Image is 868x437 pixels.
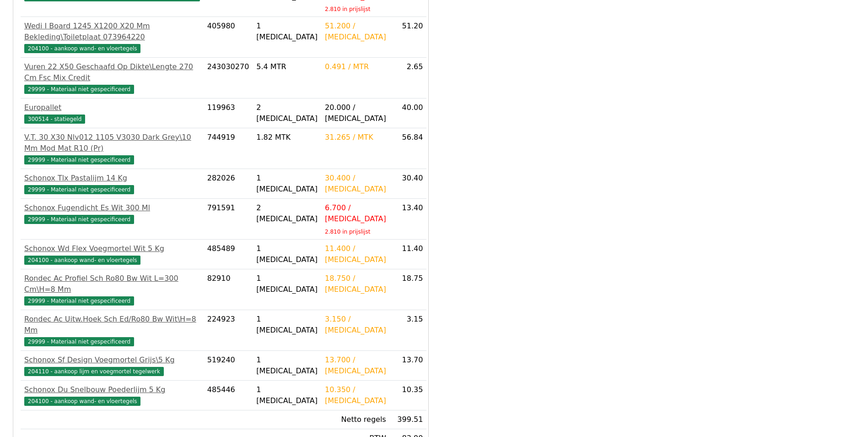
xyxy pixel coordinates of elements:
[256,132,318,143] div: 1.82 MTK
[325,6,370,12] sub: 2.810 in prijslijst
[325,273,386,295] div: 18.750 / [MEDICAL_DATA]
[256,173,318,195] div: 1 [MEDICAL_DATA]
[390,128,427,169] td: 56.84
[256,21,318,43] div: 1 [MEDICAL_DATA]
[24,337,134,346] span: 29999 - Materiaal niet gespecificeerd
[325,21,386,43] div: 51.200 / [MEDICAL_DATA]
[204,128,253,169] td: 744919
[390,310,427,351] td: 3.15
[321,410,390,429] td: Netto regels
[390,58,427,98] td: 2.65
[256,243,318,265] div: 1 [MEDICAL_DATA]
[24,132,200,165] a: V.T. 30 X30 Nlv012 1105 V3030 Dark Grey\10 Mm Mod Mat R10 (Pr)29999 - Materiaal niet gespecificeerd
[24,102,200,124] a: Europallet300514 - statiegeld
[204,310,253,351] td: 224923
[390,98,427,128] td: 40.00
[390,410,427,429] td: 399.51
[24,215,134,224] span: 29999 - Materiaal niet gespecificeerd
[24,85,134,94] span: 29999 - Materiaal niet gespecificeerd
[325,173,386,195] div: 30.400 / [MEDICAL_DATA]
[24,243,200,265] a: Schonox Wd Flex Voegmortel Wit 5 Kg204100 - aankoop wand- en vloertegels
[325,384,386,406] div: 10.350 / [MEDICAL_DATA]
[24,355,200,377] a: Schonox Sf Design Voegmortel Grijs\5 Kg204110 - aankoop lijm en voegmortel tegelwerk
[204,269,253,310] td: 82910
[325,243,386,265] div: 11.400 / [MEDICAL_DATA]
[325,132,386,143] div: 31.265 / MTK
[24,115,85,124] span: 300514 - statiegeld
[24,155,134,164] span: 29999 - Materiaal niet gespecificeerd
[325,229,370,235] sub: 2.810 in prijslijst
[256,273,318,295] div: 1 [MEDICAL_DATA]
[24,102,200,113] div: Europallet
[204,58,253,98] td: 243030270
[24,44,140,53] span: 204100 - aankoop wand- en vloertegels
[24,273,200,306] a: Rondec Ac Profiel Sch Ro80 Bw Wit L=300 Cm\H=8 Mm29999 - Materiaal niet gespecificeerd
[24,202,200,224] a: Schonox Fugendicht Es Wit 300 Ml29999 - Materiaal niet gespecificeerd
[325,61,386,72] div: 0.491 / MTR
[256,102,318,124] div: 2 [MEDICAL_DATA]
[24,61,200,94] a: Vuren 22 X50 Geschaafd Op Dikte\Lengte 270 Cm Fsc Mix Credit29999 - Materiaal niet gespecificeerd
[256,314,318,336] div: 1 [MEDICAL_DATA]
[24,243,200,254] div: Schonox Wd Flex Voegmortel Wit 5 Kg
[24,256,140,265] span: 204100 - aankoop wand- en vloertegels
[390,381,427,410] td: 10.35
[325,202,386,224] div: 6.700 / [MEDICAL_DATA]
[390,17,427,58] td: 51.20
[256,202,318,224] div: 2 [MEDICAL_DATA]
[204,169,253,199] td: 282026
[24,173,200,184] div: Schonox Tlx Pastalijm 14 Kg
[24,355,200,366] div: Schonox Sf Design Voegmortel Grijs\5 Kg
[24,273,200,295] div: Rondec Ac Profiel Sch Ro80 Bw Wit L=300 Cm\H=8 Mm
[24,185,134,194] span: 29999 - Materiaal niet gespecificeerd
[325,102,386,124] div: 20.000 / [MEDICAL_DATA]
[204,17,253,58] td: 405980
[24,202,200,213] div: Schonox Fugendicht Es Wit 300 Ml
[204,98,253,128] td: 119963
[204,240,253,269] td: 485489
[24,173,200,195] a: Schonox Tlx Pastalijm 14 Kg29999 - Materiaal niet gespecificeerd
[24,21,200,54] a: Wedi I Board 1245 X1200 X20 Mm Bekleding\Toiletplaat 073964220204100 - aankoop wand- en vloertegels
[256,384,318,406] div: 1 [MEDICAL_DATA]
[390,169,427,199] td: 30.40
[325,355,386,377] div: 13.700 / [MEDICAL_DATA]
[24,314,200,347] a: Rondec Ac Uitw.Hoek Sch Ed/Ro80 Bw Wit\H=8 Mm29999 - Materiaal niet gespecificeerd
[390,351,427,381] td: 13.70
[390,269,427,310] td: 18.75
[325,314,386,336] div: 3.150 / [MEDICAL_DATA]
[24,367,164,376] span: 204110 - aankoop lijm en voegmortel tegelwerk
[390,240,427,269] td: 11.40
[24,314,200,336] div: Rondec Ac Uitw.Hoek Sch Ed/Ro80 Bw Wit\H=8 Mm
[256,355,318,377] div: 1 [MEDICAL_DATA]
[24,132,200,154] div: V.T. 30 X30 Nlv012 1105 V3030 Dark Grey\10 Mm Mod Mat R10 (Pr)
[24,61,200,83] div: Vuren 22 X50 Geschaafd Op Dikte\Lengte 270 Cm Fsc Mix Credit
[204,351,253,381] td: 519240
[390,199,427,240] td: 13.40
[204,199,253,240] td: 791591
[204,381,253,410] td: 485446
[256,61,318,72] div: 5.4 MTR
[24,397,140,406] span: 204100 - aankoop wand- en vloertegels
[24,384,200,395] div: Schonox Du Snelbouw Poederlijm 5 Kg
[24,296,134,306] span: 29999 - Materiaal niet gespecificeerd
[24,21,200,43] div: Wedi I Board 1245 X1200 X20 Mm Bekleding\Toiletplaat 073964220
[24,384,200,406] a: Schonox Du Snelbouw Poederlijm 5 Kg204100 - aankoop wand- en vloertegels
